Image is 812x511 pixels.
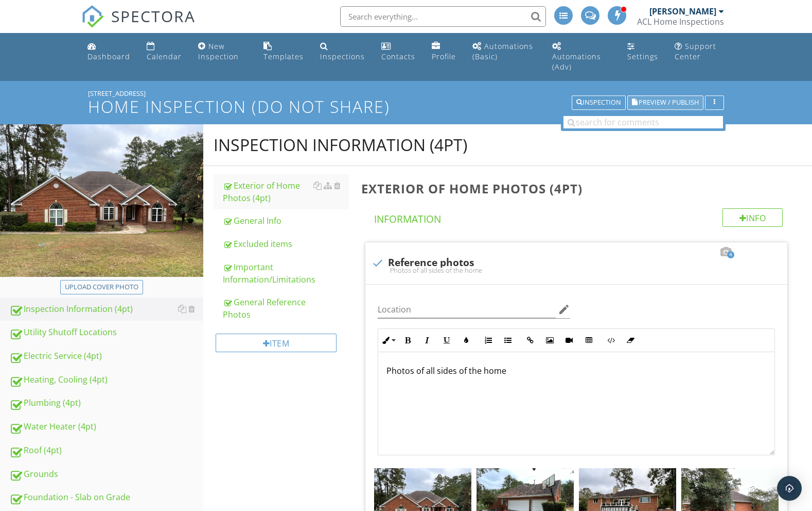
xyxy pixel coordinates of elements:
button: Insert Video [559,331,579,350]
button: Unordered List [498,331,518,350]
span: SPECTORA [111,5,196,27]
input: Search everything... [340,6,546,27]
div: Exterior of Home Photos (4pt) [223,179,349,204]
h3: Exterior of Home Photos (4pt) [361,182,796,195]
div: General Reference Photos [223,296,349,321]
button: Underline (⌘U) [437,331,456,350]
div: Automations (Basic) [472,41,533,61]
div: Foundation - Slab on Grade [9,491,203,504]
div: Utility Shutoff Locations [9,326,203,339]
a: Dashboard [83,37,134,67]
a: Contacts [377,37,419,67]
h1: Home Inspection (Do Not Share) [88,97,725,116]
a: Inspection [572,97,626,106]
div: Inspection [576,99,621,106]
img: The Best Home Inspection Software - Spectora [81,5,104,28]
div: Electric Service (4pt) [9,350,203,363]
button: Insert Link (⌘K) [520,331,540,350]
div: [PERSON_NAME] [649,6,716,17]
p: Photos of all sides of the home [386,365,766,377]
a: Company Profile [428,37,460,67]
div: Contacts [381,52,415,61]
span: 4 [727,251,734,258]
a: Templates [259,37,308,67]
div: Inspection Information (4pt) [214,135,467,155]
a: Settings [623,37,662,67]
div: Inspections [320,52,365,61]
div: Water Heater (4pt) [9,420,203,434]
button: Code View [601,331,621,350]
a: Calendar [143,37,186,67]
div: Upload cover photo [65,282,138,292]
a: Automations (Advanced) [548,37,615,77]
button: Ordered List [479,331,498,350]
div: Automations (Adv) [552,52,601,72]
div: Heating, Cooling (4pt) [9,373,203,387]
div: Dashboard [87,52,130,61]
a: Support Center [670,37,729,67]
div: Photos of all sides of the home [372,266,781,274]
a: Inspections [316,37,369,67]
button: Inspection [572,95,626,110]
div: Roof (4pt) [9,444,203,457]
div: New Inspection [198,41,239,61]
div: Important Information/Limitations [223,261,349,286]
button: Bold (⌘B) [398,331,417,350]
button: Clear Formatting [621,331,640,350]
div: Settings [627,52,658,61]
a: Preview / Publish [627,97,703,106]
div: Support Center [675,41,716,61]
span: Preview / Publish [639,100,699,106]
div: Inspection Information (4pt) [9,303,203,316]
input: search for comments [563,116,723,128]
div: Grounds [9,468,203,481]
h4: Information [374,208,783,226]
button: Colors [456,331,476,350]
a: Automations (Basic) [468,37,540,67]
button: Upload cover photo [60,280,143,294]
a: SPECTORA [81,14,196,36]
div: Excluded items [223,238,349,250]
i: edit [558,303,570,316]
div: General Info [223,215,349,227]
button: Italic (⌘I) [417,331,437,350]
a: New Inspection [194,37,251,67]
div: Templates [263,52,304,61]
div: Info [722,208,783,227]
div: Item [216,334,337,352]
div: ACL Home Inspections [637,17,724,27]
div: Profile [432,52,456,61]
button: Preview / Publish [627,95,703,110]
button: Insert Image (⌘P) [540,331,559,350]
div: Open Intercom Messenger [777,476,802,501]
input: Location [378,301,556,318]
button: Inline Style [378,331,398,350]
div: [STREET_ADDRESS] [88,89,725,97]
div: Plumbing (4pt) [9,397,203,410]
div: Calendar [147,52,182,61]
button: Insert Table [579,331,598,350]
